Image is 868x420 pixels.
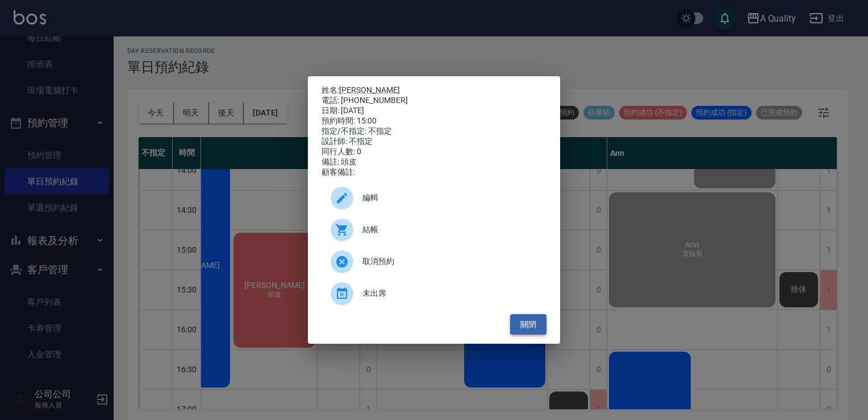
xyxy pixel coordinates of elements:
[322,96,546,106] div: 電話: [PHONE_NUMBER]
[339,85,400,94] a: [PERSON_NAME]
[322,182,546,214] div: 編輯
[322,246,546,278] div: 取消預約
[322,167,546,178] div: 顧客備註:
[362,256,537,267] span: 取消預約
[322,147,546,157] div: 同行人數: 0
[322,157,546,167] div: 備註: 頭皮
[322,214,546,246] a: 結帳
[322,137,546,147] div: 設計師: 不指定
[510,314,546,335] button: 關閉
[322,106,546,116] div: 日期: [DATE]
[322,278,546,310] div: 未出席
[362,287,537,299] span: 未出席
[362,192,537,204] span: 編輯
[362,224,537,236] span: 結帳
[322,126,546,137] div: 指定/不指定: 不指定
[322,85,546,96] p: 姓名:
[322,116,546,126] div: 預約時間: 15:00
